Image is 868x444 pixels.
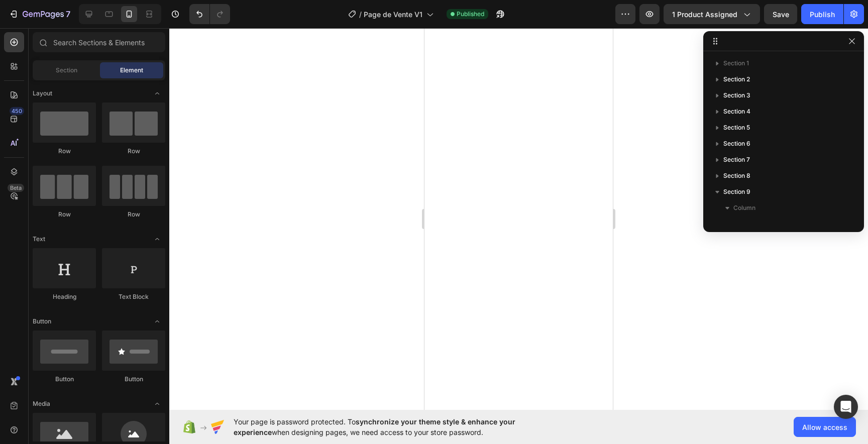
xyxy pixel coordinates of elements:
[234,416,555,437] span: Your page is password protected. To when designing pages, we need access to your store password.
[743,219,774,229] span: Row 2 cols
[834,395,858,419] div: Open Intercom Messenger
[33,32,165,52] input: Search Sections & Elements
[457,10,484,19] span: Published
[723,58,749,68] span: Section 1
[364,9,422,20] span: Page de Vente V1
[33,235,45,244] span: Text
[102,375,165,384] div: Button
[672,9,737,20] span: 1 product assigned
[723,74,750,84] span: Section 2
[424,28,613,410] iframe: Design area
[733,203,755,213] span: Column
[33,147,96,156] div: Row
[33,89,52,98] span: Layout
[33,399,50,408] span: Media
[773,10,789,19] span: Save
[33,375,96,384] div: Button
[149,396,165,412] span: Toggle open
[33,210,96,219] div: Row
[4,4,75,24] button: 7
[149,85,165,101] span: Toggle open
[723,171,750,181] span: Section 8
[723,139,750,149] span: Section 6
[66,8,70,20] p: 7
[359,9,362,20] span: /
[102,292,165,301] div: Text Block
[810,9,835,20] div: Publish
[149,231,165,247] span: Toggle open
[8,184,24,192] div: Beta
[120,66,143,75] span: Element
[723,187,750,197] span: Section 9
[801,4,843,24] button: Publish
[102,210,165,219] div: Row
[764,4,797,24] button: Save
[723,123,750,133] span: Section 5
[723,106,750,117] span: Section 4
[56,66,77,75] span: Section
[723,90,750,100] span: Section 3
[794,417,856,437] button: Allow access
[723,155,750,165] span: Section 7
[802,422,847,432] span: Allow access
[189,4,230,24] div: Undo/Redo
[10,107,24,115] div: 450
[33,317,51,326] span: Button
[102,147,165,156] div: Row
[33,292,96,301] div: Heading
[234,417,515,436] span: synchronize your theme style & enhance your experience
[664,4,760,24] button: 1 product assigned
[149,313,165,329] span: Toggle open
